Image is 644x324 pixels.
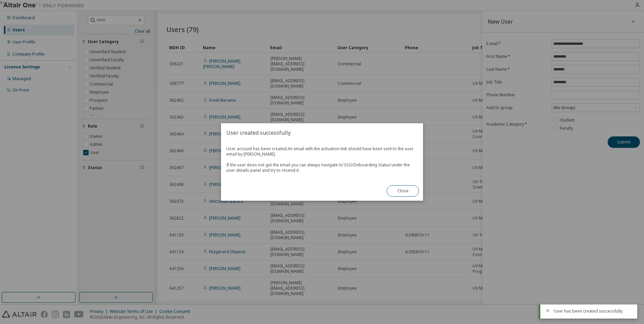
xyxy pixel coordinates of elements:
span: User account has been created. [226,146,418,173]
em: 'SSO/Onboarding Status' [343,162,391,168]
span: An email with the activation link should have been sent to the user email by [PERSON_NAME]. If th... [226,146,414,173]
h2: User created successfully [221,123,423,142]
div: User has been created successfully. [554,309,632,314]
button: Close [387,185,419,197]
